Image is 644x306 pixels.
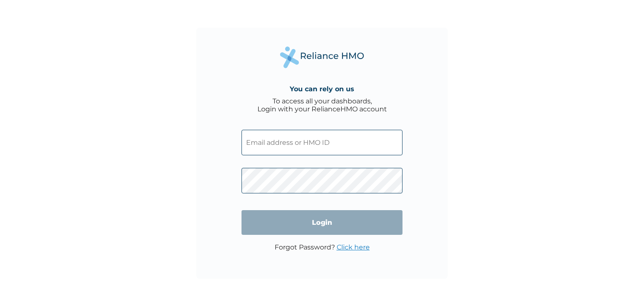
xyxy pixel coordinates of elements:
div: To access all your dashboards, Login with your RelianceHMO account [257,97,387,113]
p: Forgot Password? [275,243,370,251]
input: Email address or HMO ID [241,130,402,155]
input: Login [241,210,402,235]
h4: You can rely on us [290,85,354,93]
a: Click here [337,243,370,251]
img: Reliance Health's Logo [280,46,364,68]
